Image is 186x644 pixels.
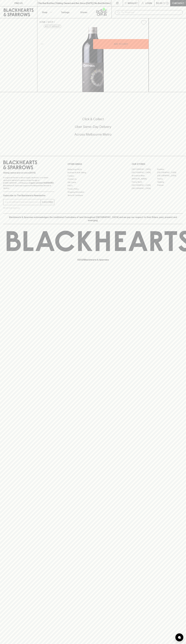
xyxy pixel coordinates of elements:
a: [GEOGRAPHIC_DATA] [132,171,157,174]
a: Business & Bulk Gifting [68,171,119,174]
a: HOME [39,21,46,23]
a: Braddon [157,168,183,171]
a: Geelong [157,180,183,184]
img: 39052.png [37,27,149,92]
p: Blackhearts & Sparrows acknowledges the traditional Custodians of land throughout [GEOGRAPHIC_DAT... [5,216,181,222]
button: Add to wishlist [44,25,61,28]
p: OUR STORES [132,162,183,166]
p: We will never spam you [3,207,54,209]
a: Tastings [56,6,74,18]
p: Shop [42,11,47,14]
a: [GEOGRAPHIC_DATA] [132,168,157,171]
a: Bottle Drop FAQ's [68,168,119,171]
p: 0 [167,2,168,4]
a: [GEOGRAPHIC_DATA] [132,184,157,187]
div: Call to action block [3,106,183,151]
p: Subscribe to The Blackhearts Newsletter [3,194,54,197]
p: SUBSCRIBE [42,200,53,204]
a: Gift Cards [68,181,119,184]
a: Fitzroy [157,177,183,180]
a: Careers [68,174,119,177]
button: ADD TO CART [93,39,149,49]
a: Fitzroy North [132,180,157,184]
button: Shop [37,6,56,18]
p: Stores [80,11,87,14]
a: FAQ's [68,184,119,187]
input: e.g. jane@blackheartsandsparrows.com.au [5,200,41,204]
p: It is against the law to sell or supply alcohol to, or to obtain alcohol on behalf of a person un... [3,176,54,189]
p: Login [145,2,152,5]
p: FIND US [14,2,23,5]
p: Sibling owned and run since [DATE] [3,171,54,174]
p: Tastings [61,11,69,14]
a: [GEOGRAPHIC_DATA] [157,171,183,174]
a: Stores [74,6,93,18]
a: Contact Us [68,178,119,181]
a: [PERSON_NAME] [132,177,157,180]
a: SHOP [48,21,53,23]
a: Terms & Conditions [68,194,119,197]
a: Prahran [157,184,183,187]
button: SUBSCRIBE [41,199,54,205]
strong: Liquor License #32064953 [29,182,54,184]
p: OTHER AREAS [68,162,119,166]
h5: Uber Same-Day Delivery [3,125,183,129]
p: Wishlist [128,2,138,5]
h5: Click & Collect [3,117,183,121]
h5: Across Melbourne Metro [3,132,183,137]
a: Privacy Policy [68,187,119,190]
p: $0.00 [156,2,162,5]
a: [GEOGRAPHIC_DATA] [157,174,183,177]
a: [GEOGRAPHIC_DATA] [132,187,157,190]
img: bubble-icon [178,636,181,639]
p: Checkout [172,2,184,5]
a: Shipping Information [68,191,119,194]
a: Brunswick West [132,174,157,177]
p: ADD TO CART [114,42,128,46]
input: Try "Pinot noir" [121,10,181,15]
button: Add to wishlist [140,19,147,26]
